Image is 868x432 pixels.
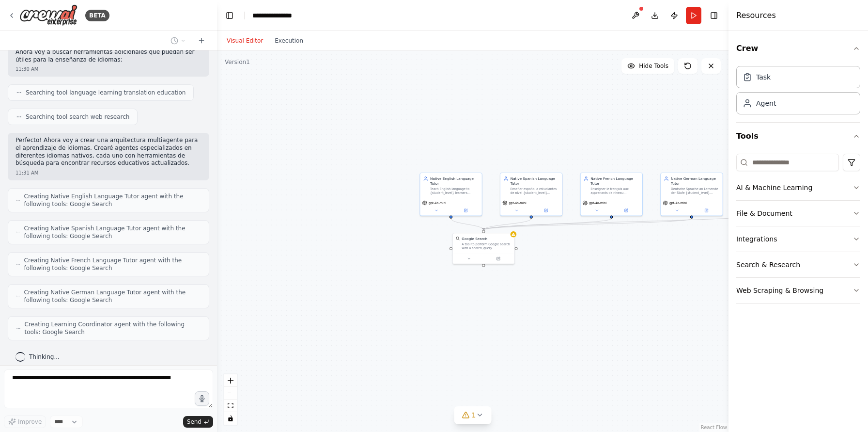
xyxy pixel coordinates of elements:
[26,89,186,96] span: Searching tool language learning translation education
[456,236,460,240] img: SerplyWebSearchTool
[224,374,237,387] button: zoom in
[24,288,201,304] span: Creating Native German Language Tutor agent with the following tools: Google Search
[24,192,201,208] span: Creating Native English Language Tutor agent with the following tools: Google Search
[736,175,860,200] button: AI & Machine Learning
[449,219,486,230] g: Edge from 7075c070-661d-4579-a7f9-5fa1025c2530 to 8ca98b88-0fb8-4901-bf96-a243000809ea
[252,11,302,20] nav: breadcrumb
[224,412,237,425] button: toggle interactivity
[24,256,201,272] span: Creating Native French Language Tutor agent with the following tools: Google Search
[756,98,776,108] div: Agent
[736,278,860,303] button: Web Scraping & Browsing
[15,48,201,64] p: Ahora voy a buscar herramientas adicionales que puedan ser útiles para la enseñanza de idiomas:
[580,173,643,216] div: Native French Language TutorEnseigner le français aux apprenants de niveau {student_level} en se ...
[195,391,209,406] button: Click to speak your automation idea
[511,187,559,195] div: Enseñar español a estudiantes de nivel {student_level} enfocándose en {learning_focus}, proporcio...
[29,353,60,361] span: Thinking...
[4,416,46,428] button: Improve
[25,320,201,336] span: Creating Learning Coordinator agent with the following tools: Google Search
[509,201,527,205] span: gpt-4o-mini
[183,416,213,428] button: Send
[167,35,190,47] button: Switch to previous chat
[500,173,562,216] div: Native Spanish Language TutorEnseñar español a estudiantes de nivel {student_level} enfocándose e...
[224,374,237,425] div: React Flow controls
[621,58,674,74] button: Hide Tools
[269,35,309,47] button: Execution
[462,242,511,251] div: A tool to perform Google search with a search_query.
[701,425,727,430] a: React Flow attribution
[462,236,487,241] div: Google Search
[194,35,209,47] button: Start a new chat
[736,252,860,277] button: Search & Research
[85,10,109,21] div: BETA
[15,169,201,176] div: 11:31 AM
[451,208,480,213] button: Open in side panel
[454,406,492,424] button: 1
[589,201,606,205] span: gpt-4o-mini
[590,176,639,186] div: Native French Language Tutor
[692,208,720,213] button: Open in side panel
[223,9,236,22] button: Hide left sidebar
[472,410,476,420] span: 1
[24,224,201,240] span: Creating Native Spanish Language Tutor agent with the following tools: Google Search
[452,233,515,264] div: SerplyWebSearchToolGoogle SearchA tool to perform Google search with a search_query.
[736,201,860,226] button: File & Document
[19,4,77,26] img: Logo
[221,35,269,47] button: Visual Editor
[736,150,860,311] div: Tools
[612,208,640,213] button: Open in side panel
[736,226,860,252] button: Integrations
[481,219,534,230] g: Edge from 21d2f130-b43b-4a52-b312-cdda999806c4 to 8ca98b88-0fb8-4901-bf96-a243000809ea
[736,123,860,150] button: Tools
[419,173,482,216] div: Native English Language TutorTeach English language to {student_level} learners focusing on {lear...
[430,187,479,195] div: Teach English language to {student_level} learners focusing on {learning_focus}, providing compre...
[224,387,237,400] button: zoom out
[225,58,250,66] div: Version 1
[532,208,560,213] button: Open in side panel
[590,187,639,195] div: Enseigner le français aux apprenants de niveau {student_level} en se concentrant sur {learning_fo...
[224,400,237,412] button: fit view
[669,201,687,205] span: gpt-4o-mini
[671,176,719,186] div: Native German Language Tutor
[736,62,860,122] div: Crew
[484,256,512,261] button: Open in side panel
[18,418,42,426] span: Improve
[736,10,776,21] h4: Resources
[660,173,723,216] div: Native German Language TutorDeutsche Sprache an Lernende der Stufe {student_level} unterrichten, ...
[26,113,129,121] span: Searching tool search web research
[15,137,201,167] p: Perfecto! Ahora voy a crear una arquitectura multiagente para el aprendizaje de idiomas. Crearé a...
[187,418,201,426] span: Send
[430,176,479,186] div: Native English Language Tutor
[429,201,446,205] span: gpt-4o-mini
[511,176,559,186] div: Native Spanish Language Tutor
[639,62,668,70] span: Hide Tools
[707,9,721,22] button: Hide right sidebar
[481,213,775,230] g: Edge from 5d661cee-d8fa-475d-afac-70789002413a to 8ca98b88-0fb8-4901-bf96-a243000809ea
[756,72,771,82] div: Task
[481,219,614,230] g: Edge from 8a7a710b-ae6e-49ca-834a-3be8cff4d8bb to 8ca98b88-0fb8-4901-bf96-a243000809ea
[736,35,860,62] button: Crew
[671,187,719,195] div: Deutsche Sprache an Lernende der Stufe {student_level} unterrichten, mit Fokus auf {learning_focu...
[15,65,201,73] div: 11:30 AM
